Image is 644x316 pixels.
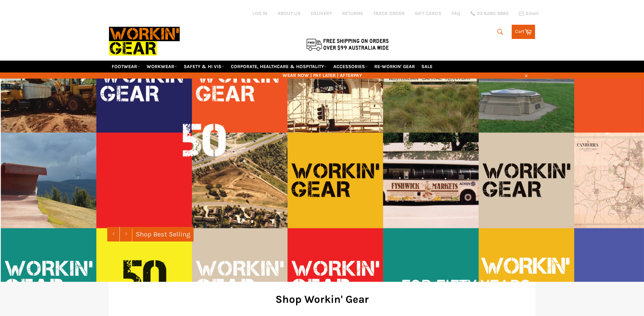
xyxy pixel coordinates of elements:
[144,61,180,72] a: WORKWEAR
[252,10,267,16] a: Log in
[181,61,227,72] a: SAFETY & HI VIS
[477,11,509,16] span: 02 6280 5885
[372,61,418,72] a: RE-WORKIN' GEAR
[451,10,460,17] a: FAQ
[331,61,371,72] a: ACCESSORIES
[277,10,301,17] a: ABOUT US
[419,61,435,72] a: SALE
[132,227,194,241] a: Shop Best Selling
[305,37,390,51] img: Flat $9.95 shipping Australia wide
[311,10,332,17] a: DELIVERY
[415,10,441,17] a: GIFT CARDS
[470,11,509,16] a: 02 6280 5885
[109,22,180,60] img: Workin Gear leaders in Workwear, Safety Boots, PPE, Uniforms. Australia's No.1 in Workwear
[228,61,330,72] a: CORPORATE, HEALTHCARE & HOSPITALITY
[109,72,535,79] span: WEAR NOW | PAY LATER | AFTERPAY
[342,10,363,17] a: RETURNS
[526,11,539,16] span: Email
[512,25,535,39] a: Cart
[119,292,525,307] h2: Shop Workin' Gear
[519,11,539,16] a: Email
[109,61,143,72] a: FOOTWEAR
[373,10,405,17] a: TRACK ORDER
